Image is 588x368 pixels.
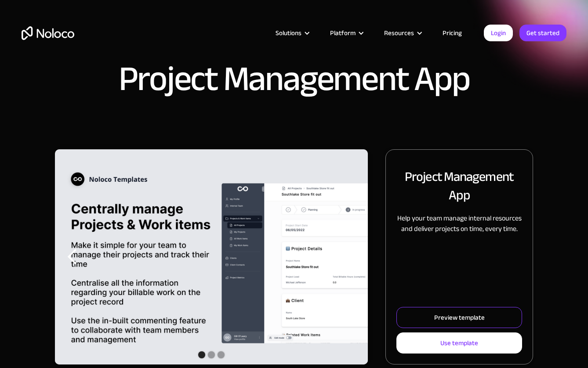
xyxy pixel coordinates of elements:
a: Get started [519,25,566,41]
h1: Project Management App [119,61,470,97]
a: home [22,26,74,40]
a: Pricing [432,27,473,39]
div: Show slide 3 of 3 [218,351,225,358]
div: Solutions [276,27,301,39]
a: Use template [396,332,522,354]
div: Platform [319,27,373,39]
div: Show slide 1 of 3 [198,351,205,358]
div: Resources [384,27,414,39]
div: Show slide 2 of 3 [208,351,215,358]
a: Preview template [396,307,522,328]
div: Platform [330,27,356,39]
p: Help your team manage internal resources and deliver projects on time, every time. [396,213,522,234]
a: Login [484,25,513,41]
iframe: Intercom notifications message [412,302,588,364]
div: next slide [333,149,368,364]
div: carousel [55,149,368,364]
div: Resources [373,27,432,39]
div: 3 of 3 [55,149,368,364]
h2: Project Management App [396,167,522,204]
div: Solutions [265,27,319,39]
div: previous slide [55,149,90,364]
